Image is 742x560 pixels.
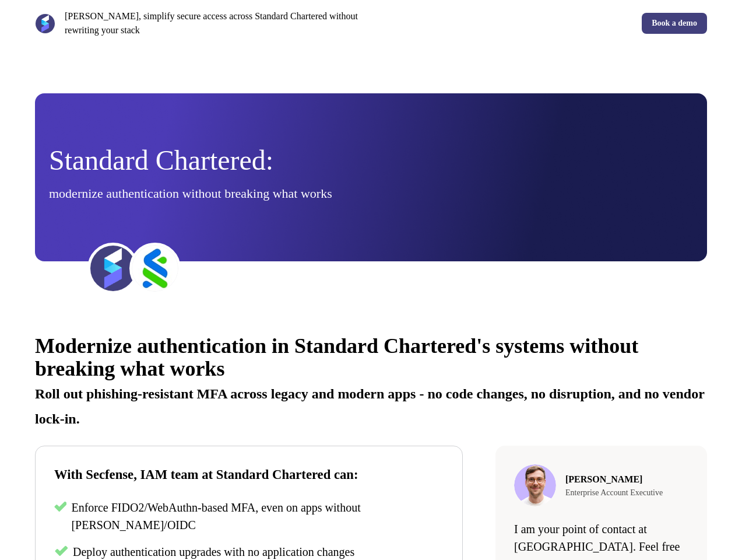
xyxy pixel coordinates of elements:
span: Enforce FIDO2/WebAuthn-based MFA, even on apps without [PERSON_NAME]/OIDC [71,501,360,531]
p: Enterprise Account Executive [565,487,663,499]
p: [PERSON_NAME], simplify secure access across Standard Chartered without rewriting your stack [65,9,367,37]
span: modernize authentication without breaking what works [49,186,332,201]
span: Deploy authentication upgrades with no application changes [73,545,354,558]
span: Roll out phishing-resistant MFA across legacy and modern apps - no code changes, no disruption, a... [35,386,704,426]
span: Modernize authentication in Standard Chartered's systems without breaking what works [35,334,638,380]
a: Standard Chartered:modernize authentication without breaking what works [35,93,707,261]
p: [PERSON_NAME] [565,473,663,487]
span: Standard Chartered: [49,145,273,176]
a: Book a demo [642,13,707,34]
span: With Secfense, IAM team at Standard Chartered can: [54,467,358,482]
